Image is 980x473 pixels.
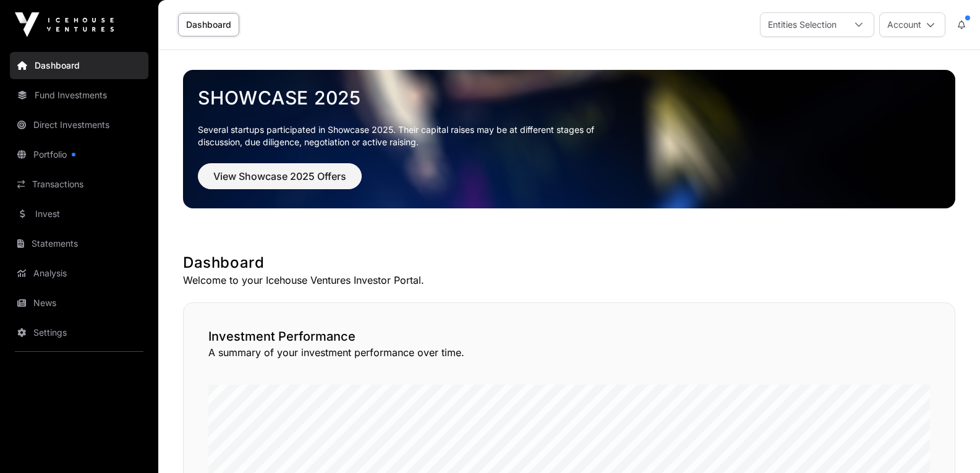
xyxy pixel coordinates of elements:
span: View Showcase 2025 Offers [213,169,346,184]
h2: Investment Performance [208,328,930,345]
img: Icehouse Ventures Logo [15,12,114,37]
p: Welcome to your Icehouse Ventures Investor Portal. [183,273,955,288]
a: Fund Investments [10,82,148,109]
p: A summary of your investment performance over time. [208,345,930,360]
button: View Showcase 2025 Offers [198,163,362,189]
a: Statements [10,230,148,257]
a: View Showcase 2025 Offers [198,176,362,188]
button: Account [879,12,945,37]
a: Dashboard [178,13,239,36]
a: Transactions [10,171,148,198]
iframe: Chat Widget [918,414,980,473]
a: Settings [10,319,148,346]
a: Dashboard [10,52,148,79]
div: Entities Selection [761,13,844,36]
a: Analysis [10,260,148,287]
img: Showcase 2025 [183,70,955,208]
a: Portfolio [10,141,148,168]
a: Direct Investments [10,111,148,138]
a: Invest [10,200,148,228]
p: Several startups participated in Showcase 2025. Their capital raises may be at different stages o... [198,124,613,148]
a: News [10,289,148,317]
h1: Dashboard [183,253,955,273]
a: Showcase 2025 [198,87,940,109]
